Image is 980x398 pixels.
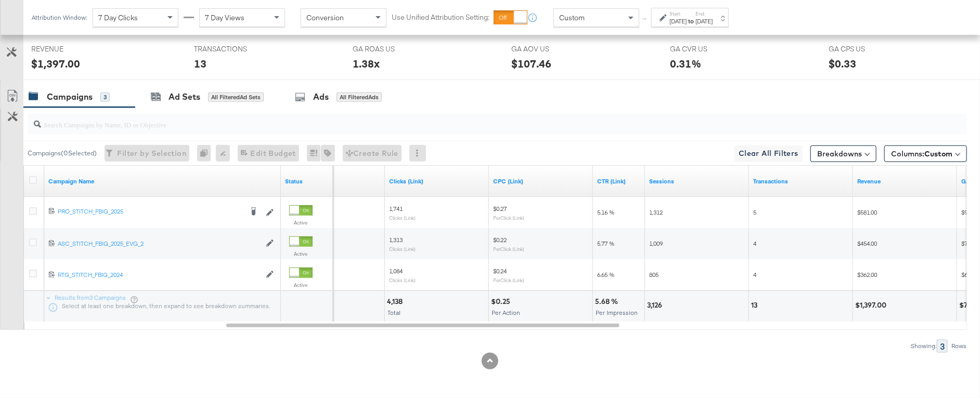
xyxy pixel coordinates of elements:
span: Conversion [306,13,344,22]
div: $0.33 [829,56,857,71]
span: ↑ [640,18,650,21]
sub: Per Click (Link) [493,215,524,221]
sub: Per Click (Link) [493,246,524,252]
sub: Per Click (Link) [493,277,524,283]
span: 6.65 % [597,271,614,278]
span: 1,009 [649,240,663,247]
span: $0.22 [493,236,507,244]
div: [DATE] [695,17,713,25]
div: Campaigns ( 0 Selected) [28,149,97,158]
span: $64.69 [961,271,978,278]
span: 5.77 % [597,240,614,247]
span: Per Impression [596,309,638,316]
strong: to [687,17,695,25]
label: Active [289,219,313,226]
span: $0.27 [493,205,507,213]
span: 4 [753,271,756,278]
button: Columns:Custom [884,145,967,162]
div: 3 [937,340,948,353]
div: Ads [313,91,329,103]
label: Active [289,250,313,257]
div: ASC_STITCH_FBIG_2025_EVG_2 [58,240,261,248]
div: Showing: [910,342,937,350]
span: Columns: [891,149,952,159]
a: The number of clicks on links appearing on your ad or Page that direct people to your sites off F... [389,177,485,185]
span: Clear All Filters [739,147,798,160]
div: 0.31% [670,56,702,71]
a: The average cost for each link click you've received from your ad. [493,177,589,185]
label: End: [695,10,713,17]
span: 1,741 [389,205,403,213]
sub: Clicks (Link) [389,246,416,252]
input: Search Campaigns by Name, ID or Objective [41,110,881,130]
span: TRANSACTIONS [194,44,272,54]
a: PRO_STITCH_FBIG_2025 [58,207,242,218]
span: $92.76 [961,208,978,216]
a: Transactions - The total number of transactions [753,177,849,185]
div: 5.68 % [595,297,621,307]
button: Clear All Filters [734,145,803,162]
a: Transaction Revenue - The total sale revenue (excluding shipping and tax) of the transaction [857,177,953,185]
span: 5.16 % [597,208,614,216]
span: GA CPS US [829,44,907,54]
div: $1,397.00 [31,56,80,71]
div: $107.46 [511,56,551,71]
div: Rows [951,342,967,350]
span: 7 Day Clicks [98,13,138,22]
div: All Filtered Ads [337,92,382,102]
div: 4,138 [387,297,406,307]
div: 1.38x [353,56,380,71]
span: $454.00 [857,240,877,247]
span: GA ROAS US [353,44,431,54]
sub: Clicks (Link) [389,215,416,221]
div: $1,397.00 [855,300,889,310]
div: $0.25 [491,297,513,307]
span: REVENUE [31,44,109,54]
div: All Filtered Ad Sets [208,92,264,102]
a: Shows the current state of your Ad Campaign. [285,177,329,185]
div: Ad Sets [169,91,200,103]
a: ASC_STITCH_FBIG_2025_EVG_2 [58,240,261,248]
span: $362.00 [857,271,877,278]
a: The number of clicks received on a link in your ad divided by the number of impressions. [597,177,641,185]
span: GA AOV US [511,44,589,54]
span: GA CVR US [670,44,749,54]
div: 3 [100,92,110,102]
sub: Clicks (Link) [389,277,416,283]
div: PRO_STITCH_FBIG_2025 [58,207,242,216]
span: 1,084 [389,267,403,275]
div: 13 [751,300,760,310]
button: Breakdowns [810,145,876,162]
label: Start: [669,10,687,17]
span: Total [388,309,401,316]
a: RTG_STITCH_FBIG_2024 [58,271,261,280]
a: Your campaign name. [48,177,277,185]
div: 13 [194,56,207,71]
div: 3,126 [647,300,665,310]
div: 0 [197,145,216,162]
span: 4 [753,240,756,247]
span: 805 [649,271,659,278]
span: $73.35 [961,240,978,247]
span: $581.00 [857,208,877,216]
span: $0.24 [493,267,507,275]
a: Sessions - GA Sessions - The total number of sessions [649,177,745,185]
span: 1,312 [649,208,663,216]
label: Use Unified Attribution Setting: [392,12,489,22]
span: Per Action [492,309,520,316]
label: Active [289,282,313,288]
span: Custom [559,13,585,22]
span: 5 [753,208,756,216]
div: [DATE] [669,17,687,25]
span: 7 Day Views [205,13,244,22]
div: Campaigns [47,91,93,103]
div: Attribution Window: [31,14,87,21]
span: 1,313 [389,236,403,244]
span: Custom [924,149,952,158]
